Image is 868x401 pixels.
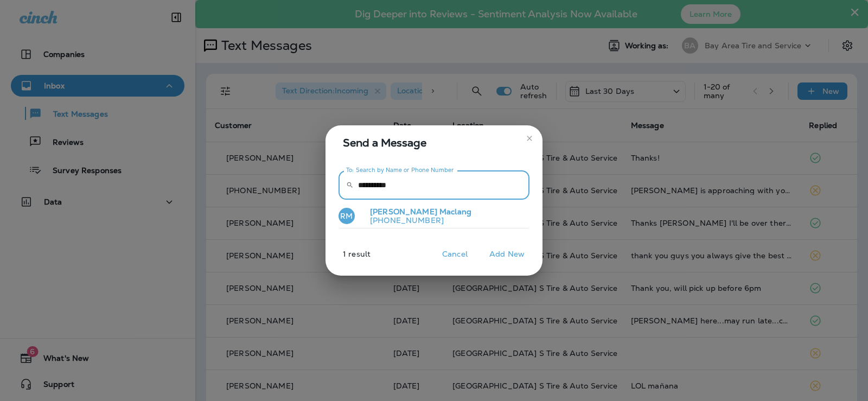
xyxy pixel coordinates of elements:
span: [PERSON_NAME] [370,207,437,217]
button: Add New [484,246,530,263]
button: close [521,130,538,147]
button: RM[PERSON_NAME] Maclang[PHONE_NUMBER] [339,204,529,229]
div: RM [339,208,355,224]
p: 1 result [321,250,371,267]
p: [PHONE_NUMBER] [361,216,471,225]
button: Cancel [435,246,475,263]
span: Maclang [439,207,471,217]
label: To: Search by Name or Phone Number [346,166,454,174]
span: Send a Message [343,134,529,151]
